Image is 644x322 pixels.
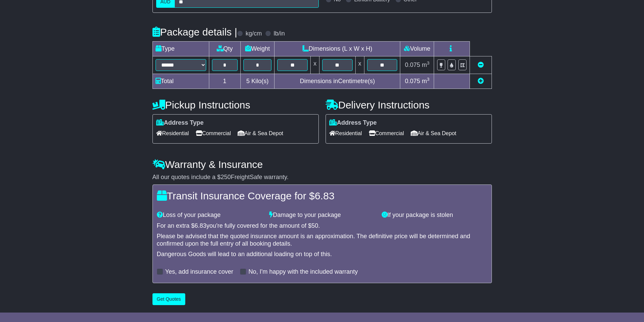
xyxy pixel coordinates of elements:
[152,41,209,56] td: Type
[411,128,456,139] span: Air & Sea Depot
[165,268,233,276] label: Yes, add insurance cover
[240,74,275,89] td: Kilo(s)
[405,78,420,84] span: 0.075
[156,128,189,139] span: Residential
[275,74,400,89] td: Dimensions in Centimetre(s)
[378,212,491,219] div: If your package is stolen
[422,61,430,68] span: m
[266,212,378,219] div: Damage to your package
[329,119,377,127] label: Address Type
[326,99,492,110] h4: Delivery Instructions
[311,56,319,74] td: x
[355,56,364,74] td: x
[153,212,266,219] div: Loss of your package
[196,128,231,139] span: Commercial
[248,268,358,276] label: No, I'm happy with the included warranty
[400,41,434,56] td: Volume
[157,190,487,201] h4: Transit Insurance Coverage for $
[369,128,404,139] span: Commercial
[238,128,283,139] span: Air & Sea Depot
[246,78,249,84] span: 5
[156,119,204,127] label: Address Type
[478,61,484,68] a: Remove this item
[427,77,430,82] sup: 3
[245,30,262,38] label: kg/cm
[422,78,430,84] span: m
[405,61,420,68] span: 0.075
[157,251,487,258] div: Dangerous Goods will lead to an additional loading on top of this.
[152,74,209,89] td: Total
[157,222,487,230] div: For an extra $ you're fully covered for the amount of $ .
[209,41,240,56] td: Qty
[209,74,240,89] td: 1
[195,222,207,229] span: 6.83
[311,222,318,229] span: 50
[427,60,430,66] sup: 3
[273,30,285,38] label: lb/in
[221,174,231,180] span: 250
[329,128,362,139] span: Residential
[152,174,492,181] div: All our quotes include a $ FreightSafe warranty.
[152,159,492,170] h4: Warranty & Insurance
[157,233,487,247] div: Please be advised that the quoted insurance amount is an approximation. The definitive price will...
[152,99,319,110] h4: Pickup Instructions
[315,190,334,201] span: 6.83
[240,41,275,56] td: Weight
[275,41,400,56] td: Dimensions (L x W x H)
[152,26,237,38] h4: Package details |
[478,78,484,84] a: Add new item
[152,293,186,305] button: Get Quotes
